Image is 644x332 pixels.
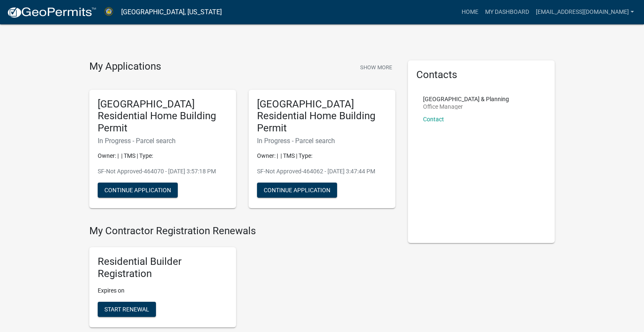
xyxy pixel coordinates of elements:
p: Owner: | | TMS | Type: [98,152,228,160]
a: Contact [423,116,444,123]
p: SF-Not Approved-464070 - [DATE] 3:57:18 PM [98,167,228,176]
button: Show More [357,60,395,74]
p: Expires on [98,286,228,295]
img: Abbeville County, South Carolina [103,6,114,18]
h5: Residential Builder Registration [98,256,228,280]
p: SF-Not Approved-464062 - [DATE] 3:47:44 PM [257,167,387,176]
a: Home [458,4,482,20]
p: Owner: | | TMS | Type: [257,152,387,160]
h5: Contacts [416,69,546,81]
h6: In Progress - Parcel search [98,137,228,145]
a: My Dashboard [482,4,532,20]
button: Continue Application [98,183,178,198]
a: [EMAIL_ADDRESS][DOMAIN_NAME] [532,4,637,20]
span: Start Renewal [104,306,149,313]
a: [GEOGRAPHIC_DATA], [US_STATE] [121,5,222,19]
h5: [GEOGRAPHIC_DATA] Residential Home Building Permit [98,98,228,134]
h6: In Progress - Parcel search [257,137,387,145]
p: [GEOGRAPHIC_DATA] & Planning [423,96,509,102]
h5: [GEOGRAPHIC_DATA] Residential Home Building Permit [257,98,387,134]
button: Start Renewal [98,302,156,317]
p: Office Manager [423,104,509,110]
h4: My Contractor Registration Renewals [89,225,395,237]
h4: My Applications [89,60,161,73]
button: Continue Application [257,183,337,198]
